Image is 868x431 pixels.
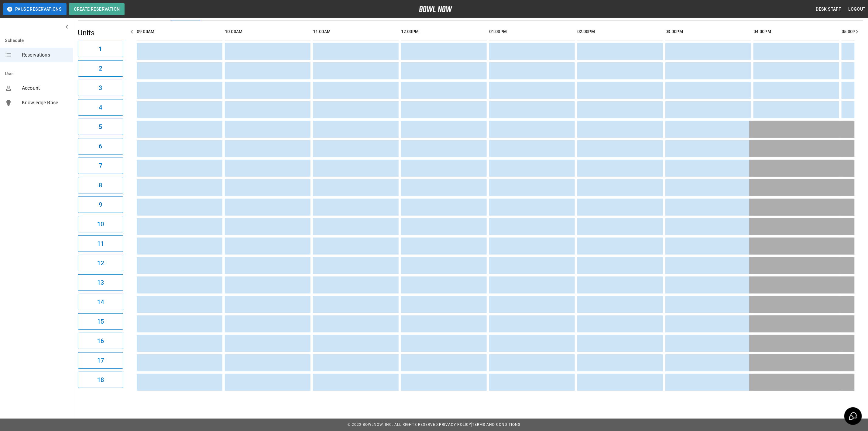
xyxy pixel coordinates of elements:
a: Terms and Conditions [472,422,520,427]
button: 16 [78,333,123,349]
h6: 13 [97,278,104,287]
button: Create Reservation [69,3,125,15]
a: Privacy Policy [439,422,471,427]
button: 11 [78,235,123,252]
h6: 14 [97,297,104,307]
span: Account [22,85,68,92]
h6: 9 [99,200,102,210]
h6: 10 [97,219,104,229]
button: 12 [78,255,123,271]
h6: 2 [99,64,102,73]
button: 4 [78,99,123,116]
button: Logout [846,4,868,15]
h6: 1 [99,44,102,54]
button: 17 [78,352,123,369]
button: Desk Staff [814,4,844,15]
h6: 11 [97,239,104,249]
h6: 18 [97,375,104,385]
button: 13 [78,274,123,291]
button: 7 [78,158,123,174]
h6: 6 [99,141,102,151]
button: 10 [78,216,123,232]
span: Knowledge Base [22,99,68,106]
h6: 3 [99,83,102,93]
button: 18 [78,372,123,388]
button: 2 [78,60,123,77]
h5: Units [78,28,123,38]
h6: 4 [99,103,102,112]
th: 12:00PM [401,23,487,40]
button: 3 [78,80,123,96]
button: Pause Reservations [3,3,67,15]
h6: 12 [97,258,104,268]
h6: 17 [97,356,104,365]
button: 15 [78,313,123,330]
th: 10:00AM [225,23,310,40]
h6: 8 [99,180,102,190]
h6: 15 [97,317,104,326]
h6: 7 [99,161,102,171]
button: 5 [78,119,123,135]
button: 8 [78,177,123,193]
span: Reservations [22,51,68,59]
th: 11:00AM [313,23,399,40]
h6: 16 [97,336,104,346]
button: 6 [78,138,123,155]
span: © 2022 BowlNow, Inc. All Rights Reserved. [348,422,439,427]
button: 9 [78,196,123,213]
button: 14 [78,294,123,310]
img: logo [419,6,452,12]
th: 09:00AM [137,23,222,40]
button: 1 [78,41,123,57]
h6: 5 [99,122,102,132]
